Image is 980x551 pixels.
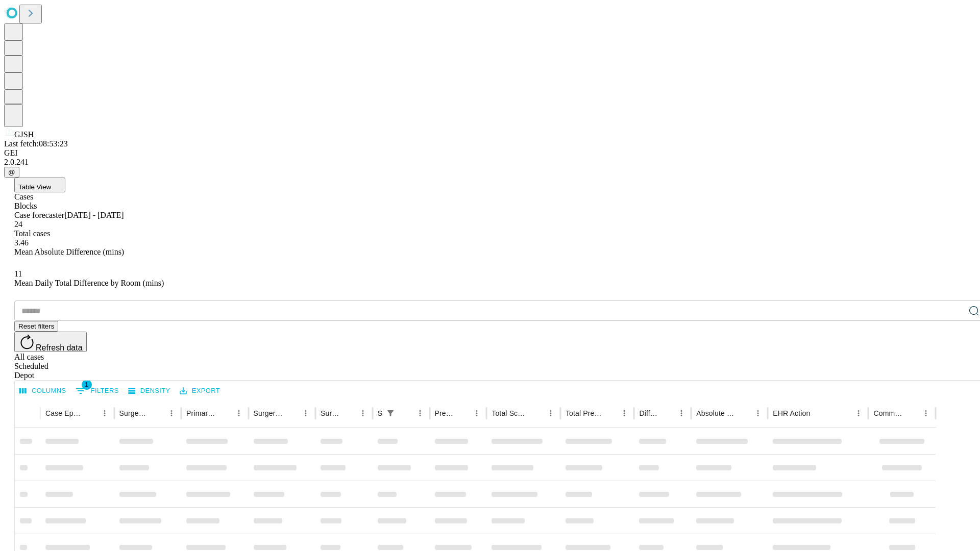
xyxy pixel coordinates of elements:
div: Surgery Name [254,409,283,417]
span: Total cases [14,229,50,238]
div: GEI [4,148,976,158]
button: Sort [217,406,232,420]
button: Sort [399,406,413,420]
div: Difference [639,409,659,417]
button: Menu [851,406,866,420]
button: Reset filters [14,321,58,332]
span: 24 [14,220,22,229]
div: Total Scheduled Duration [492,409,528,417]
div: Total Predicted Duration [566,409,602,417]
span: [DATE] - [DATE] [64,211,124,219]
button: Sort [455,406,470,420]
span: Refresh data [36,343,83,352]
div: Comments [873,409,903,417]
span: 11 [14,269,22,278]
button: Sort [150,406,164,420]
div: 2.0.241 [4,158,976,167]
button: Sort [737,406,751,420]
div: Surgery Date [321,409,340,417]
div: 1 active filter [383,406,398,420]
div: Predicted In Room Duration [435,409,455,417]
button: Show filters [73,383,121,399]
span: Mean Absolute Difference (mins) [14,247,124,256]
div: Surgeon Name [119,409,149,417]
span: Reset filters [18,322,54,330]
div: EHR Action [773,409,810,417]
span: 3.46 [14,238,29,247]
button: Sort [341,406,356,420]
button: Menu [97,406,112,420]
button: Menu [674,406,689,420]
div: Case Epic Id [45,409,82,417]
div: Primary Service [186,409,216,417]
button: Menu [470,406,484,420]
span: Mean Daily Total Difference by Room (mins) [14,279,164,287]
span: Table View [18,183,51,191]
button: Sort [529,406,544,420]
span: @ [8,168,15,176]
button: Sort [83,406,97,420]
button: Table View [14,178,65,192]
button: Sort [660,406,674,420]
button: Sort [284,406,299,420]
span: GJSH [14,130,34,139]
button: Menu [544,406,558,420]
button: Menu [164,406,179,420]
button: Sort [904,406,919,420]
button: Menu [751,406,765,420]
span: 1 [82,380,92,390]
button: Menu [232,406,246,420]
button: Menu [413,406,427,420]
button: Select columns [17,383,69,399]
span: Last fetch: 08:53:23 [4,139,68,148]
div: Scheduled In Room Duration [378,409,382,417]
button: Refresh data [14,332,87,352]
button: Sort [811,406,825,420]
span: Case forecaster [14,211,64,219]
button: Menu [617,406,631,420]
button: Menu [919,406,933,420]
button: Menu [299,406,313,420]
button: Sort [603,406,617,420]
div: Absolute Difference [696,409,736,417]
button: Menu [356,406,370,420]
button: Density [126,383,173,399]
button: @ [4,167,19,178]
button: Export [177,383,223,399]
button: Show filters [383,406,398,420]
